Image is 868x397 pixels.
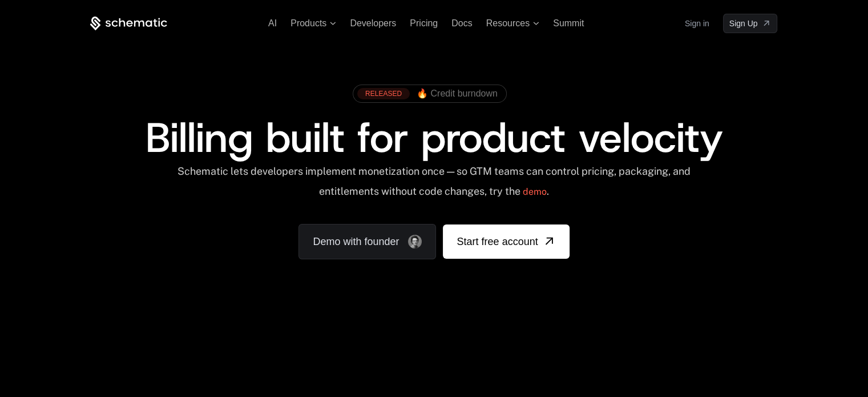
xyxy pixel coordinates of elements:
a: [object Object] [443,224,569,259]
span: Start free account [457,234,538,250]
a: Summit [553,18,584,28]
span: Products [290,18,326,29]
span: Sign Up [729,18,758,29]
a: Demo with founder, ,[object Object] [298,224,436,259]
a: Pricing [410,18,438,28]
div: RELEASED [357,88,410,99]
a: [object Object],[object Object] [357,88,498,99]
a: [object Object] [723,14,778,33]
img: Founder [408,235,422,248]
a: Docs [451,18,472,28]
a: demo [523,178,547,206]
span: Resources [486,18,530,29]
a: AI [268,18,277,28]
a: Sign in [685,14,709,33]
span: 🔥 Credit burndown [417,89,498,99]
a: Developers [350,18,396,28]
span: Billing built for product velocity [145,110,722,165]
div: Schematic lets developers implement monetization once — so GTM teams can control pricing, packagi... [176,165,692,206]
